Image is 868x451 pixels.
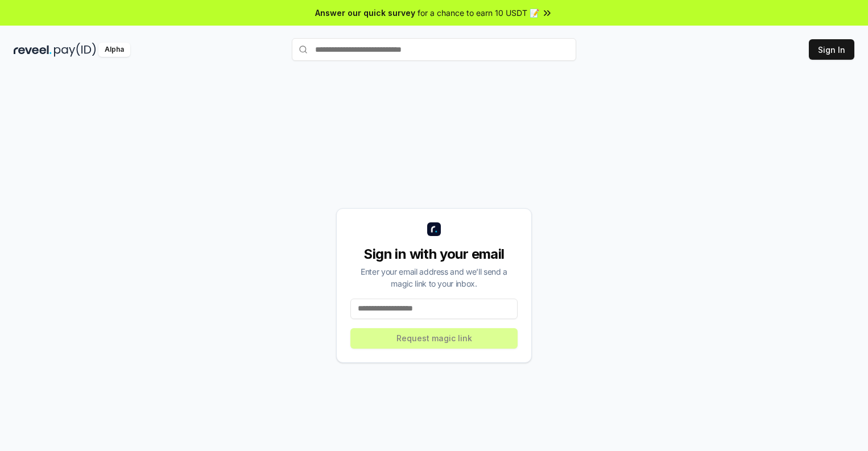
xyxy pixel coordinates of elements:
[54,43,96,57] img: pay_id
[98,43,130,57] div: Alpha
[418,7,539,19] span: for a chance to earn 10 USDT 📝
[14,43,52,57] img: reveel_dark
[809,39,854,60] button: Sign In
[350,266,518,289] div: Enter your email address and we’ll send a magic link to your inbox.
[315,7,415,19] span: Answer our quick survey
[427,222,441,236] img: logo_small
[350,245,518,263] div: Sign in with your email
